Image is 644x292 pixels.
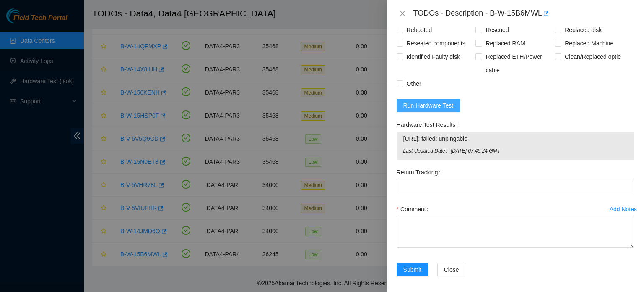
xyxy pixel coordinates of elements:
[397,166,444,179] label: Return Tracking
[444,265,459,274] span: Close
[561,37,617,50] span: Replaced Machine
[403,134,627,143] span: [URL]: failed: unpingable
[397,99,460,112] button: Run Hardware Test
[609,203,637,216] button: Add Notes
[451,147,627,155] span: [DATE] 07:45:24 GMT
[403,23,436,37] span: Rebooted
[397,10,408,18] button: Close
[397,203,432,216] label: Comment
[413,7,634,20] div: TODOs - Description - B-W-15B6MWL
[397,118,461,132] label: Hardware Test Results
[399,10,406,17] span: close
[482,37,528,50] span: Replaced RAM
[561,23,605,37] span: Replaced disk
[610,206,637,212] div: Add Notes
[397,216,634,248] textarea: Comment
[403,50,464,63] span: Identified Faulty disk
[397,263,428,276] button: Submit
[403,265,422,274] span: Submit
[403,37,469,50] span: Reseated components
[561,50,624,63] span: Clean/Replaced optic
[397,179,634,192] input: Return Tracking
[403,147,451,155] span: Last Updated Date
[403,101,454,110] span: Run Hardware Test
[437,263,466,276] button: Close
[482,50,555,77] span: Replaced ETH/Power cable
[482,23,512,37] span: Rescued
[403,77,425,90] span: Other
